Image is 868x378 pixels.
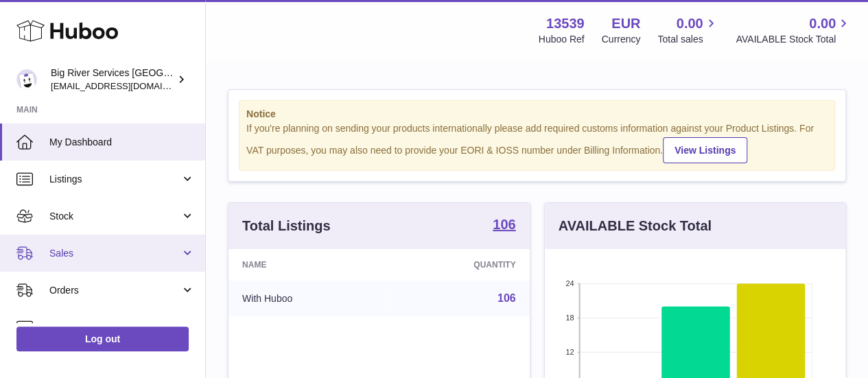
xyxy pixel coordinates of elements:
strong: Notice [246,108,828,121]
span: Sales [49,247,180,260]
text: 24 [565,279,574,287]
strong: 13539 [546,14,585,33]
a: Log out [16,327,189,351]
span: Stock [49,210,180,223]
a: 0.00 AVAILABLE Stock Total [736,14,852,46]
span: 0.00 [677,14,703,33]
span: My Dashboard [49,136,195,149]
a: View Listings [663,137,747,163]
span: AVAILABLE Stock Total [736,33,852,46]
td: With Huboo [228,281,387,316]
th: Quantity [387,249,529,281]
div: If you're planning on sending your products internationally please add required customs informati... [246,122,828,163]
span: Usage [49,321,195,334]
img: internalAdmin-13539@internal.huboo.com [16,69,37,90]
text: 18 [565,314,574,322]
div: Huboo Ref [539,33,585,46]
span: Total sales [657,33,718,46]
span: Listings [49,173,180,186]
a: 106 [497,292,516,304]
h3: AVAILABLE Stock Total [559,217,712,235]
text: 12 [565,348,574,356]
span: Orders [49,284,180,297]
div: Currency [602,33,641,46]
strong: EUR [611,14,640,33]
a: 0.00 Total sales [657,14,718,46]
span: [EMAIL_ADDRESS][DOMAIN_NAME] [51,80,202,91]
span: 0.00 [809,14,836,33]
div: Big River Services [GEOGRAPHIC_DATA] [51,67,174,93]
h3: Total Listings [242,217,331,235]
strong: 106 [493,217,515,231]
th: Name [228,249,387,281]
a: 106 [493,217,515,234]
